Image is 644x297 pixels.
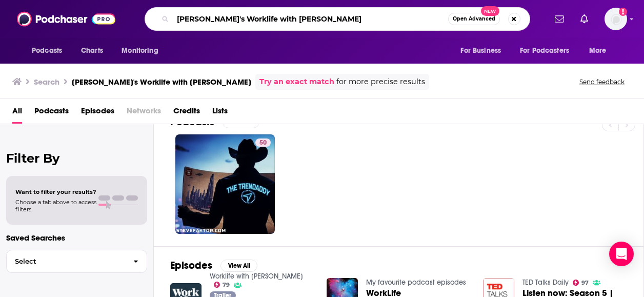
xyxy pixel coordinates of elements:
a: All [12,103,22,124]
button: open menu [453,41,514,61]
a: EpisodesView All [170,259,257,272]
button: open menu [582,41,619,61]
button: Send feedback [576,77,628,86]
span: Logged in as xan.giglio [605,8,627,30]
a: Try an exact match [259,76,334,88]
h3: [PERSON_NAME]'s Worklife with [PERSON_NAME] [72,77,251,87]
p: Saved Searches [6,233,147,243]
span: For Podcasters [520,44,569,58]
span: Open Advanced [453,16,495,22]
h2: Episodes [170,259,212,272]
button: Show profile menu [605,8,627,30]
button: open menu [114,41,171,61]
button: open menu [25,41,75,61]
svg: Add a profile image [619,8,627,16]
a: Podcasts [34,103,69,124]
span: 79 [223,283,230,287]
h3: Search [34,77,59,87]
img: User Profile [605,8,627,30]
a: 50 [175,134,275,234]
a: Lists [212,103,228,124]
span: for more precise results [336,76,425,88]
span: Monitoring [122,44,158,58]
span: Choose a tab above to access filters. [15,199,96,213]
h2: Filter By [6,151,147,166]
button: Select [6,250,147,273]
a: Show notifications dropdown [551,10,568,28]
span: More [589,44,607,58]
button: View All [220,260,257,272]
span: 97 [581,281,589,285]
span: 50 [259,138,267,148]
a: Episodes [81,103,114,124]
span: Want to filter your results? [15,188,96,195]
a: 97 [573,280,589,286]
span: Podcasts [32,44,62,58]
span: Networks [127,103,161,124]
div: Search podcasts, credits, & more... [145,7,530,31]
span: Select [7,258,125,265]
span: New [481,6,499,16]
button: open menu [513,41,584,61]
input: Search podcasts, credits, & more... [173,11,448,27]
span: For Business [460,44,501,58]
button: Open AdvancedNew [448,13,500,25]
a: Worklife with Adam Grant [210,272,303,281]
img: Podchaser - Follow, Share and Rate Podcasts [17,9,115,29]
a: TED Talks Daily [522,278,569,287]
div: Open Intercom Messenger [609,242,634,266]
a: Credits [173,103,200,124]
a: Show notifications dropdown [576,10,592,28]
span: Charts [81,44,103,58]
a: 79 [214,282,230,288]
a: My favourite podcast episodes [366,278,466,287]
a: 50 [255,138,271,147]
a: Charts [74,41,109,61]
